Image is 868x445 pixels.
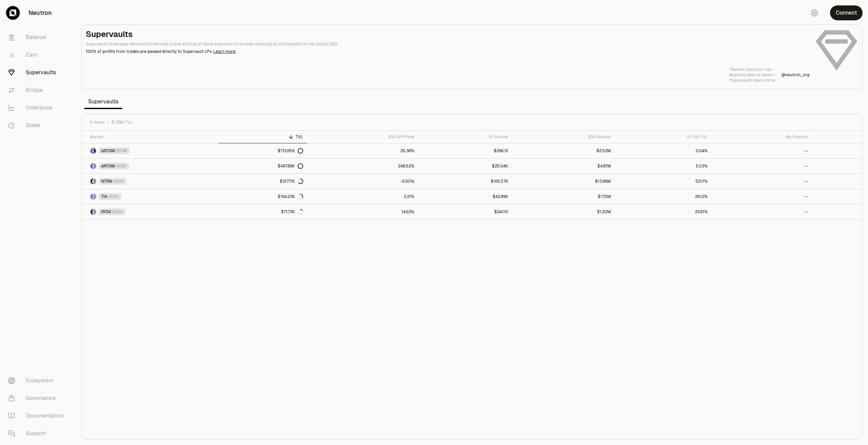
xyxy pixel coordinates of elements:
p: deposits open at dawn— [729,72,776,78]
div: TVL [223,134,303,140]
a: -- [712,143,812,158]
img: ATOM Logo [94,148,96,154]
a: Ecosystem [3,372,73,389]
div: 1D Volume [422,134,508,140]
img: TIA Logo [91,194,93,199]
p: @ neutron_org [782,72,809,78]
a: DYDX LogoUSDC LogoDYDXUSDC [82,204,219,219]
a: Governance [3,389,73,407]
a: $164.23K [219,189,307,204]
div: My Position [716,134,808,140]
a: $2.52M [512,143,615,158]
span: Supervaults [84,95,122,108]
a: Support [3,425,73,442]
span: TIA [101,194,107,199]
a: 0.04% [615,143,712,158]
a: -- [712,174,812,189]
span: USDC [108,194,119,199]
a: 26.12% [615,189,712,204]
a: $13.96M [512,174,615,189]
span: 5 items [90,120,104,125]
a: $24.11K [418,204,512,219]
span: dATOM [101,148,115,154]
div: 30D APY/hold [311,134,414,140]
a: $497.89K [219,159,307,174]
a: -- [712,159,812,174]
img: DYDX Logo [91,209,93,215]
p: Supervaults leverages Neutron's enshrined oracle and top of block execution to provide optimally ... [86,41,809,47]
span: dATOM [101,163,115,169]
a: dATOM LogoATOM LogodATOMATOM [82,143,219,158]
span: DYDX [101,209,111,215]
a: Stake [3,117,73,134]
a: dATOM LogoUSDC LogodATOMUSDC [82,159,219,174]
div: $71.73K [281,209,303,215]
a: Balance [3,28,73,46]
img: dATOM Logo [91,148,93,154]
a: Rambo load your clip—deposits open at dawn—Supervaults spare none. [729,67,776,83]
div: $317.71K [280,179,303,184]
p: Supervaults spare none. [729,78,776,83]
a: $42.89K [418,189,512,204]
div: $497.89K [278,163,303,169]
a: -0.50% [307,174,418,189]
p: 100% of profits from trades are passed directly to Supervault LPs. [86,48,809,55]
a: $4.81M [512,159,615,174]
div: $712.65K [278,148,303,154]
a: 52.11% [615,174,712,189]
span: USDC [112,209,123,215]
a: -- [712,189,812,204]
a: 14.63% [307,204,418,219]
img: dATOM Logo [91,163,93,169]
a: $296.31 [418,143,512,158]
a: Earn [3,46,73,64]
a: $165.57K [418,174,512,189]
a: 248.52% [307,159,418,174]
a: @neutron_org [782,72,809,78]
span: ATOM [116,148,127,154]
img: USDC Logo [94,163,96,169]
a: 5.03% [615,159,712,174]
p: Rambo load your clip— [729,67,776,72]
a: 33.61% [615,204,712,219]
a: 25.38% [307,143,418,158]
a: -- [712,204,812,219]
a: Orderbook [3,99,73,117]
div: Market [90,134,215,140]
img: USDC Logo [94,194,96,199]
a: $1.70M [512,189,615,204]
a: Learn more [213,49,236,54]
a: Bridge [3,81,73,99]
span: $1.76M TVL [111,120,133,125]
span: NTRN [101,179,112,184]
a: $1.20M [512,204,615,219]
img: NTRN Logo [91,179,93,184]
a: $317.71K [219,174,307,189]
a: $712.65K [219,143,307,158]
a: $25.04K [418,159,512,174]
a: 2.21% [307,189,418,204]
div: 30D Volume [516,134,611,140]
a: Documentation [3,407,73,425]
img: USDC Logo [94,179,96,184]
div: 1D Vol/TVL [619,134,708,140]
img: USDC Logo [94,209,96,215]
span: USDC [116,163,127,169]
a: NTRN LogoUSDC LogoNTRNUSDC [82,174,219,189]
a: TIA LogoUSDC LogoTIAUSDC [82,189,219,204]
div: $164.23K [278,194,303,199]
button: Connect [830,5,863,20]
h2: Supervaults [86,29,809,40]
span: USDC [113,179,124,184]
a: $71.73K [219,204,307,219]
a: Supervaults [3,64,73,81]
